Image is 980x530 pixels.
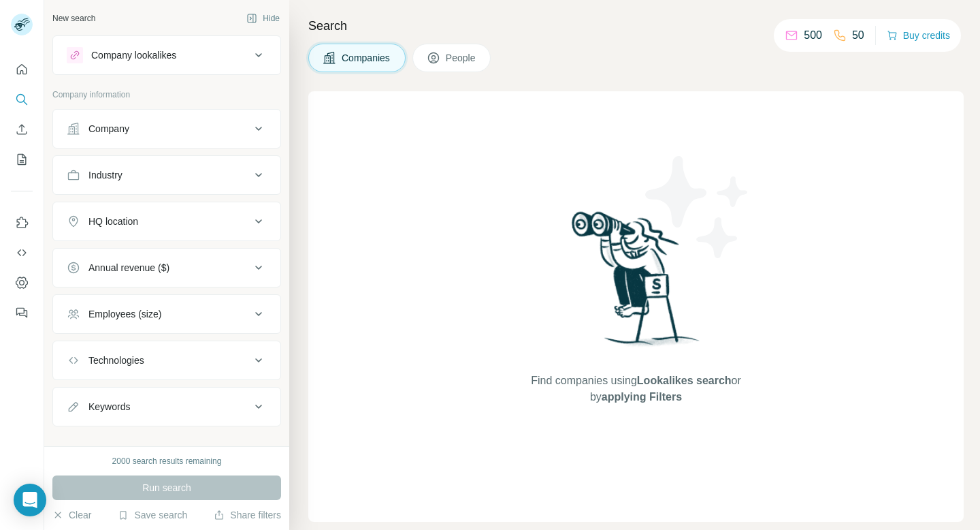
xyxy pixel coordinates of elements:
button: Employees (size) [53,298,280,330]
button: Save search [118,508,187,522]
img: Surfe Illustration - Stars [636,146,759,268]
div: Employees (size) [88,307,161,321]
div: 2000 search results remaining [112,455,222,467]
span: Companies [342,51,391,65]
div: Keywords [88,400,130,414]
div: Company lookalikes [91,48,176,62]
p: Company information [52,89,281,101]
div: Industry [88,168,122,182]
button: Buy credits [887,26,950,45]
button: Company [53,112,280,145]
span: Lookalikes search [637,375,732,386]
span: People [446,51,477,65]
button: Dashboard [11,270,33,295]
button: Feedback [11,300,33,325]
button: Keywords [53,390,280,423]
h4: Search [308,16,964,35]
button: Annual revenue ($) [53,251,280,284]
button: Company lookalikes [53,39,280,72]
button: Enrich CSV [11,117,33,142]
p: 50 [852,27,864,44]
div: Company [88,122,129,136]
p: 500 [804,27,822,44]
button: Industry [53,159,280,191]
div: New search [52,12,95,25]
button: Use Surfe on LinkedIn [11,211,33,235]
button: Share filters [214,508,281,522]
div: Technologies [88,354,144,367]
button: Search [11,87,33,112]
button: HQ location [53,205,280,238]
div: Annual revenue ($) [88,261,169,275]
button: Clear [52,508,91,522]
button: My lists [11,147,33,172]
img: Surfe Illustration - Woman searching with binoculars [566,208,707,360]
div: HQ location [88,215,138,228]
button: Use Surfe API [11,240,33,265]
button: Technologies [53,344,280,377]
span: applying Filters [602,391,682,403]
div: Open Intercom Messenger [14,484,46,516]
button: Hide [237,8,289,29]
span: Find companies using or by [527,373,745,405]
button: Quick start [11,57,33,82]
